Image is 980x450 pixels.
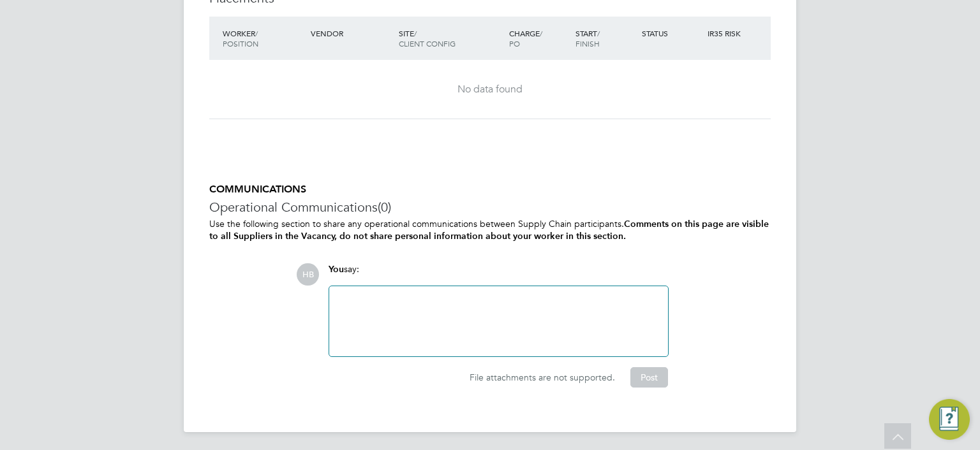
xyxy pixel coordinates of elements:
button: Post [630,367,668,388]
div: Site [396,22,506,55]
h3: Operational Communications [209,199,771,215]
span: / Client Config [399,28,456,48]
div: Worker [219,22,308,55]
div: Status [639,22,705,45]
p: Use the following section to share any operational communications between Supply Chain participants. [209,218,771,242]
div: No data found [222,83,758,96]
h5: COMMUNICATIONS [209,183,771,196]
button: Engage Resource Center [929,399,970,440]
span: File attachments are not supported. [470,372,615,383]
div: Start [572,22,639,55]
span: / PO [509,28,542,48]
div: Vendor [308,22,396,45]
span: You [329,264,344,275]
div: say: [329,263,669,286]
div: IR35 Risk [704,22,748,45]
div: Charge [506,22,572,55]
span: / Finish [575,28,600,48]
span: (0) [378,199,391,215]
span: / Position [223,28,258,48]
b: Comments on this page are visible to all Suppliers in the Vacancy, do not share personal informat... [209,219,769,242]
span: HB [297,263,319,286]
